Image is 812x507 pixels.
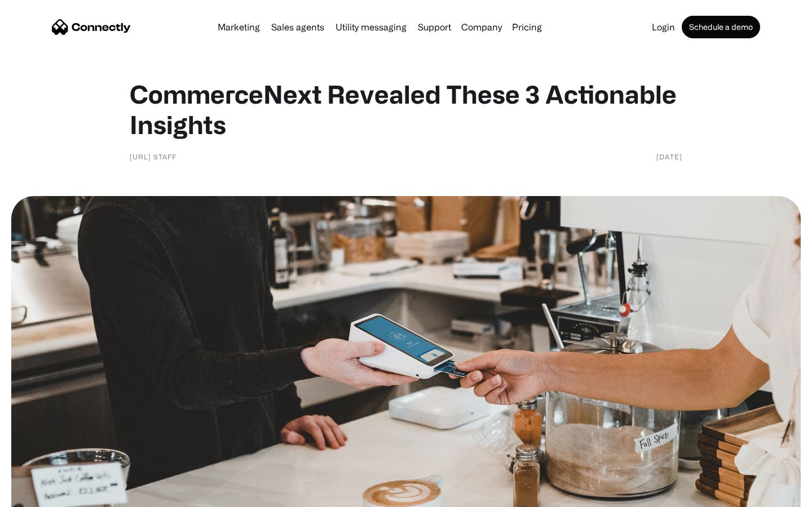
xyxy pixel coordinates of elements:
[647,23,679,32] a: Login
[130,79,682,140] h1: CommerceNext Revealed These 3 Actionable Insights
[682,16,760,38] a: Schedule a demo
[461,19,502,35] div: Company
[331,23,411,32] a: Utility messaging
[130,151,176,162] div: [URL] Staff
[507,23,546,32] a: Pricing
[213,23,264,32] a: Marketing
[11,487,68,503] aside: Language selected: English
[267,23,329,32] a: Sales agents
[413,23,456,32] a: Support
[656,151,682,162] div: [DATE]
[23,487,68,503] ul: Language list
